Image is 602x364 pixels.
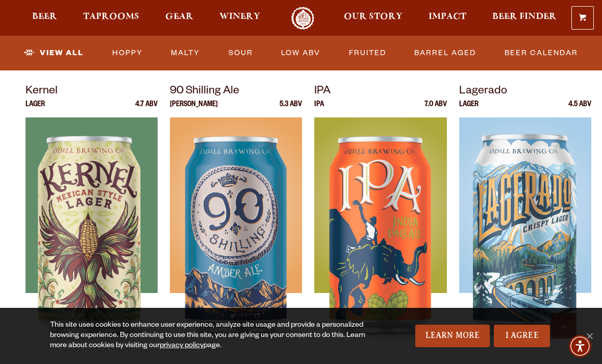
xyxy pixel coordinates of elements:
a: View All [20,41,88,65]
a: Learn More [415,325,490,347]
a: Beer [26,7,64,30]
a: privacy policy [160,342,204,350]
a: Low ABV [277,41,324,65]
p: [PERSON_NAME] [170,101,218,117]
p: IPA [314,83,446,101]
div: Accessibility Menu [569,335,591,357]
a: Beer Calendar [500,41,582,65]
p: 4.7 ABV [135,101,158,117]
p: IPA [314,101,324,117]
a: Impact [422,7,473,30]
p: 5.3 ABV [280,101,302,117]
a: Our Story [337,7,409,30]
div: This site uses cookies to enhance user experience, analyze site usage and provide a personalized ... [50,321,381,351]
p: 7.0 ABV [424,101,447,117]
span: Beer Finder [492,13,557,21]
a: Sour [224,41,257,65]
a: I Agree [494,325,550,347]
span: Impact [429,13,466,21]
p: 4.5 ABV [568,101,591,117]
span: Our Story [344,13,403,21]
span: Gear [165,13,193,21]
a: Taprooms [77,7,146,30]
a: Fruited [345,41,390,65]
span: Winery [219,13,260,21]
a: Hoppy [108,41,147,65]
a: Beer Finder [486,7,563,30]
span: Taprooms [83,13,139,21]
p: Kernel [26,83,158,101]
a: Malty [167,41,204,65]
p: 90 Shilling Ale [170,83,302,101]
span: Beer [32,13,57,21]
a: Winery [213,7,267,30]
p: Lager [459,101,479,117]
a: Gear [159,7,200,30]
p: Lager [26,101,45,117]
a: Barrel Aged [410,41,480,65]
a: Odell Home [284,7,322,30]
p: Lagerado [459,83,591,101]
